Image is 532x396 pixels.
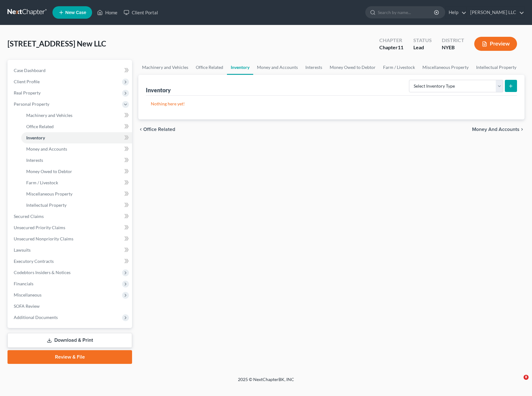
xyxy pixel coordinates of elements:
[21,188,132,200] a: Miscellaneous Property
[7,350,132,364] a: Review & File
[14,258,54,264] span: Executory Contracts
[26,124,54,129] span: Office Related
[9,65,132,76] a: Case Dashboard
[442,44,464,51] div: NYEB
[253,60,302,75] a: Money and Accounts
[227,60,253,75] a: Inventory
[192,60,227,75] a: Office Related
[7,333,132,348] a: Download & Print
[26,157,43,163] span: Interests
[9,211,132,222] a: Secured Claims
[21,121,132,132] a: Office Related
[21,110,132,121] a: Machinery and Vehicles
[419,60,472,75] a: Miscellaneous Property
[138,127,175,132] button: chevron_left Office Related
[14,214,44,219] span: Secured Claims
[378,7,435,18] input: Search by name...
[474,37,517,51] button: Preview
[9,222,132,233] a: Unsecured Priority Claims
[7,39,106,48] span: [STREET_ADDRESS] New LLC
[446,7,466,18] a: Help
[14,303,40,309] span: SOFA Review
[26,146,67,152] span: Money and Accounts
[442,37,464,44] div: District
[472,60,520,75] a: Intellectual Property
[511,375,526,390] iframe: Intercom live chat
[146,86,171,94] div: Inventory
[524,375,529,380] span: 8
[14,101,49,107] span: Personal Property
[379,37,403,44] div: Chapter
[14,90,41,95] span: Real Property
[65,10,86,15] span: New Case
[14,79,40,84] span: Client Profile
[467,7,524,18] a: [PERSON_NAME] LLC
[94,7,121,18] a: Home
[472,127,525,132] button: Money and Accounts chevron_right
[14,247,31,253] span: Lawsuits
[138,127,143,132] i: chevron_left
[14,225,65,230] span: Unsecured Priority Claims
[302,60,326,75] a: Interests
[9,233,132,244] a: Unsecured Nonpriority Claims
[14,281,33,286] span: Financials
[21,166,132,177] a: Money Owed to Debtor
[121,7,161,18] a: Client Portal
[413,44,432,51] div: Lead
[398,44,403,50] span: 11
[379,44,403,51] div: Chapter
[138,60,192,75] a: Machinery and Vehicles
[9,244,132,256] a: Lawsuits
[413,37,432,44] div: Status
[26,180,58,185] span: Farm / Livestock
[88,376,444,388] div: 2025 © NextChapterBK, INC
[26,169,72,174] span: Money Owed to Debtor
[14,68,46,73] span: Case Dashboard
[151,101,512,107] p: Nothing here yet!
[14,270,71,275] span: Codebtors Insiders & Notices
[326,60,379,75] a: Money Owed to Debtor
[26,135,45,140] span: Inventory
[21,132,132,143] a: Inventory
[21,177,132,188] a: Farm / Livestock
[14,315,58,320] span: Additional Documents
[26,202,66,208] span: Intellectual Property
[472,127,520,132] span: Money and Accounts
[9,256,132,267] a: Executory Contracts
[21,143,132,155] a: Money and Accounts
[26,191,72,196] span: Miscellaneous Property
[143,127,175,132] span: Office Related
[520,127,525,132] i: chevron_right
[14,292,42,297] span: Miscellaneous
[21,155,132,166] a: Interests
[9,301,132,312] a: SOFA Review
[21,200,132,211] a: Intellectual Property
[26,113,72,118] span: Machinery and Vehicles
[14,236,73,241] span: Unsecured Nonpriority Claims
[379,60,419,75] a: Farm / Livestock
